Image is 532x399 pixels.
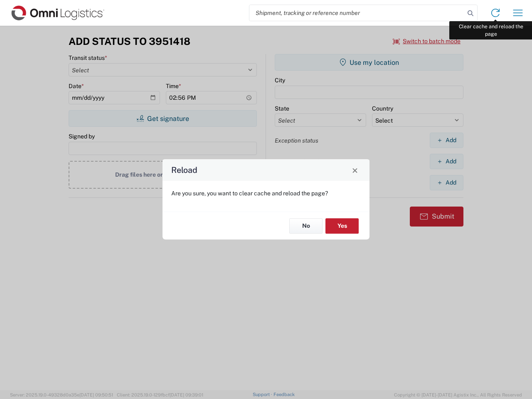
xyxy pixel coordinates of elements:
h4: Reload [171,164,197,176]
button: Close [349,164,361,176]
input: Shipment, tracking or reference number [249,5,465,21]
button: No [289,218,323,234]
p: Are you sure, you want to clear cache and reload the page? [171,190,361,197]
button: Yes [325,218,359,234]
